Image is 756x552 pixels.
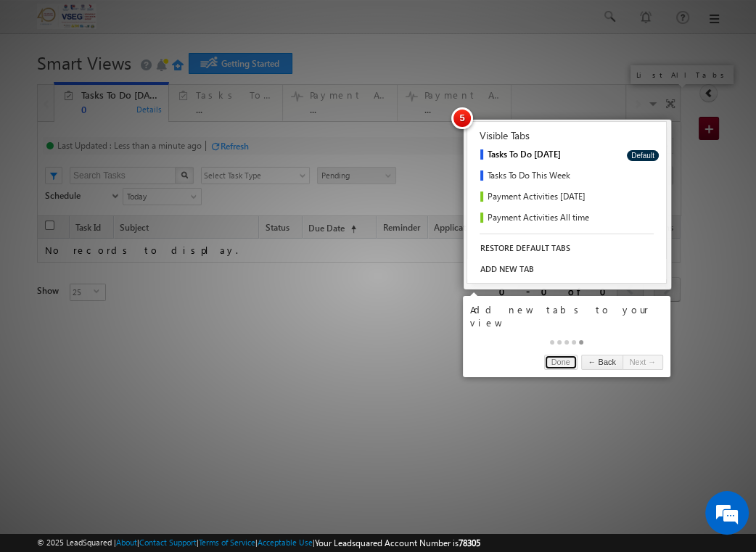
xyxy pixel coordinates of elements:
a: Tasks To Do [DATE] [467,145,617,166]
img: d_60004797649_company_0_60004797649 [25,76,61,95]
a: Terms of Service [199,537,255,547]
div: Minimize live chat window [238,7,273,42]
div: Chat with us now [75,76,244,95]
span: Your Leadsquared Account Number is [315,537,480,548]
a: Tasks To Do This Week [467,166,617,187]
span: © 2025 LeadSquared | | | | | [37,536,480,550]
a: Done [544,355,578,370]
a: RESTORE DEFAULT TABS [467,238,584,258]
a: Next → [623,355,663,370]
span: 78305 [459,537,480,548]
div: Visible Tabs [467,124,666,142]
em: Start Chat [197,447,263,466]
span: 5 [451,107,473,129]
a: ADD NEW TAB [467,259,666,279]
a: ← Back [581,355,623,370]
textarea: Type your message and hit 'Enter' [19,134,265,434]
a: Acceptable Use [258,537,313,547]
a: Payment Activities [DATE] [467,187,617,208]
div: Add new tabs to your view [470,303,663,329]
a: Contact Support [139,537,197,547]
a: About [116,537,137,547]
button: Default [627,150,659,161]
a: Payment Activities All time [467,208,617,229]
